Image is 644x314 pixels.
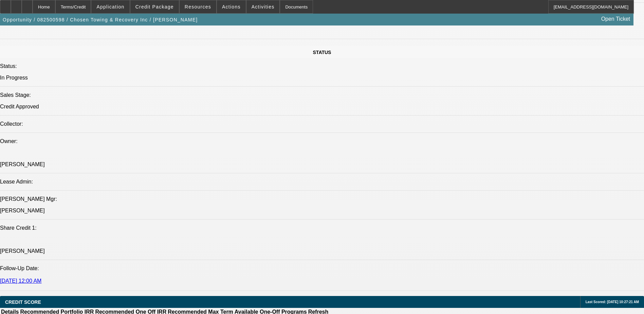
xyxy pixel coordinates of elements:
span: STATUS [313,50,331,55]
span: Activities [252,4,275,10]
span: Resources [185,4,211,10]
a: Open Ticket [599,13,633,25]
span: Application [96,4,124,10]
span: Actions [222,4,241,10]
button: Application [91,0,129,13]
button: Resources [180,0,216,13]
button: Credit Package [130,0,179,13]
span: Credit Package [135,4,174,10]
span: Last Scored: [DATE] 10:27:21 AM [586,300,639,304]
span: Opportunity / 082500598 / Chosen Towing & Recovery Inc / [PERSON_NAME] [3,17,198,22]
button: Activities [246,0,280,13]
button: Actions [217,0,246,13]
span: CREDIT SCORE [5,299,41,305]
